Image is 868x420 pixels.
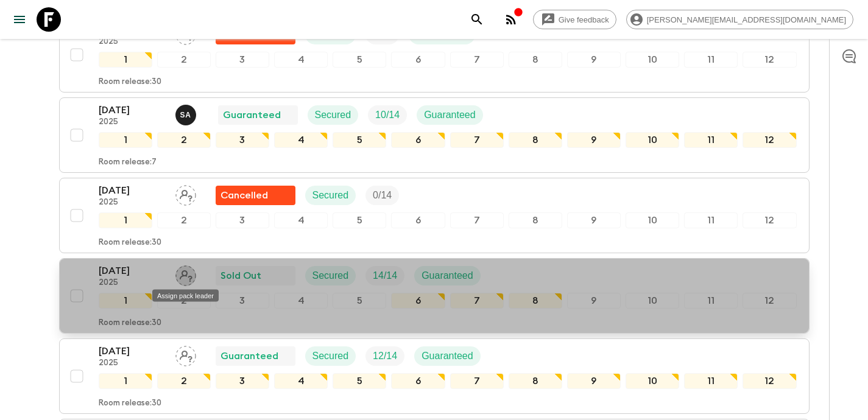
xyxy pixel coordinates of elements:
button: [DATE]2025Assign pack leaderGuaranteedSecuredTrip FillGuaranteed123456789101112Room release:30 [59,338,810,414]
span: [PERSON_NAME][EMAIL_ADDRESS][DOMAIN_NAME] [640,15,853,24]
span: Assign pack leader [175,269,196,279]
div: 7 [450,212,504,228]
div: 1 [99,293,152,309]
div: 9 [567,52,621,68]
p: [DATE] [99,264,166,278]
p: Secured [312,188,349,203]
div: 12 [743,293,796,309]
p: Room release: 30 [99,399,161,408]
button: search adventures [465,7,489,32]
div: 11 [684,293,738,309]
div: 3 [216,52,269,68]
p: Guaranteed [422,268,473,283]
div: 11 [684,132,738,148]
div: 6 [391,293,445,309]
div: 7 [450,373,504,389]
button: menu [7,7,32,32]
p: 10 / 14 [375,108,400,122]
p: Secured [312,349,349,363]
p: Room release: 30 [99,77,161,87]
div: 4 [274,52,328,68]
div: 8 [509,373,562,389]
p: Sold Out [221,268,261,283]
div: Secured [305,346,356,366]
p: 0 / 14 [373,188,392,203]
div: 5 [333,132,386,148]
p: 14 / 14 [373,268,397,283]
div: 1 [99,132,152,148]
div: Flash Pack cancellation [216,186,295,205]
div: 8 [509,212,562,228]
a: Give feedback [533,10,616,29]
p: Room release: 30 [99,318,161,328]
div: 9 [567,132,621,148]
span: Suren Abeykoon [175,108,199,118]
div: 8 [509,293,562,309]
p: S A [180,110,191,120]
p: 2025 [99,278,166,288]
p: 12 / 14 [373,349,397,363]
div: 12 [743,373,796,389]
div: Assign pack leader [152,290,219,302]
div: 8 [509,132,562,148]
div: 5 [333,293,386,309]
div: 3 [216,293,269,309]
div: 12 [743,212,796,228]
div: 2 [157,212,211,228]
div: 10 [626,373,679,389]
button: [DATE]2025Assign pack leaderFlash Pack cancellationSecuredTrip FillGuaranteed123456789101112Room ... [59,17,810,93]
div: 5 [333,212,386,228]
p: [DATE] [99,183,166,198]
div: 9 [567,212,621,228]
div: 5 [333,52,386,68]
span: Assign pack leader [175,189,196,198]
p: Guaranteed [424,108,476,122]
div: 1 [99,52,152,68]
p: Guaranteed [422,349,473,363]
div: [PERSON_NAME][EMAIL_ADDRESS][DOMAIN_NAME] [626,10,853,29]
p: [DATE] [99,103,166,117]
div: 11 [684,212,738,228]
div: Trip Fill [365,346,404,366]
p: 2025 [99,117,166,127]
div: 5 [333,373,386,389]
p: Secured [315,108,351,122]
p: [DATE] [99,344,166,359]
div: 3 [216,132,269,148]
div: 9 [567,373,621,389]
div: 11 [684,373,738,389]
div: 4 [274,132,328,148]
div: Secured [305,186,356,205]
p: Guaranteed [223,108,281,122]
div: 11 [684,52,738,68]
p: 2025 [99,37,166,47]
div: Secured [305,266,356,285]
div: Trip Fill [368,105,407,125]
div: 10 [626,212,679,228]
p: Guaranteed [221,349,278,363]
div: 6 [391,52,445,68]
div: Trip Fill [365,186,399,205]
div: 10 [626,52,679,68]
div: 12 [743,52,796,68]
div: 6 [391,132,445,148]
div: 7 [450,132,504,148]
p: Room release: 7 [99,158,157,167]
button: [DATE]2025Assign pack leaderFlash Pack cancellationSecuredTrip Fill123456789101112Room release:30 [59,178,810,253]
button: [DATE]2025Assign pack leaderSold OutSecuredTrip FillGuaranteed123456789101112Room release:30 [59,258,810,334]
div: 6 [391,212,445,228]
div: 6 [391,373,445,389]
p: Room release: 30 [99,238,161,248]
span: Give feedback [552,15,616,24]
div: 4 [274,373,328,389]
p: Secured [312,268,349,283]
div: 1 [99,373,152,389]
div: 3 [216,373,269,389]
div: 3 [216,212,269,228]
div: 10 [626,293,679,309]
div: 1 [99,212,152,228]
div: 8 [509,52,562,68]
div: 9 [567,293,621,309]
div: 7 [450,52,504,68]
p: Cancelled [221,188,268,203]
